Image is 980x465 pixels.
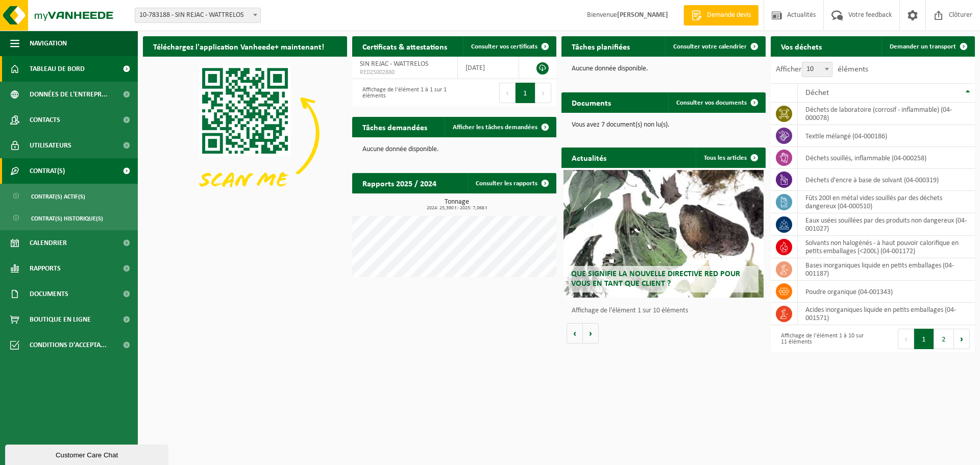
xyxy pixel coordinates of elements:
[798,125,975,147] td: textile mélangé (04-000186)
[30,332,107,358] span: Conditions d'accepta...
[572,307,761,314] p: Affichage de l'élément 1 sur 10 éléments
[954,329,970,349] button: Next
[3,186,135,206] a: Contrat(s) actif(s)
[898,329,914,349] button: Previous
[683,5,758,26] a: Demande devis
[776,65,868,74] label: Afficher éléments
[802,62,832,77] span: 10
[798,147,975,169] td: déchets souillés, inflammable (04-000258)
[357,82,449,104] div: Affichage de l'élément 1 à 1 sur 1 éléments
[463,36,555,57] a: Consulter vos certificats
[30,133,71,158] span: Utilisateurs
[798,303,975,325] td: acides inorganiques liquide en petits emballages (04-001571)
[914,329,934,349] button: 1
[30,307,91,332] span: Boutique en ligne
[561,148,617,167] h2: Actualités
[453,124,537,131] span: Afficher les tâches demandées
[352,36,457,56] h2: Certificats & attestations
[704,10,753,20] span: Demande devis
[360,68,450,77] span: RED25002880
[668,92,765,113] a: Consulter vos documents
[798,236,975,258] td: solvants non halogénés - à haut pouvoir calorifique en petits emballages (<200L) (04-001172)
[3,208,135,228] a: Contrat(s) historique(s)
[771,36,832,56] h2: Vos déchets
[798,191,975,213] td: fûts 200l en métal vides souillés par des déchets dangereux (04-000510)
[357,206,556,211] span: 2024: 25,390 t - 2025: 7,068 t
[673,43,747,50] span: Consulter votre calendrier
[934,329,954,349] button: 2
[617,11,668,19] strong: [PERSON_NAME]
[30,281,68,307] span: Documents
[798,103,975,125] td: déchets de laboratoire (corrosif - inflammable) (04-000078)
[567,323,583,344] button: Vorige
[468,173,555,193] a: Consulter les rapports
[572,65,755,72] p: Aucune donnée disponible.
[31,187,85,206] span: Contrat(s) actif(s)
[352,173,447,193] h2: Rapports 2025 / 2024
[776,328,868,350] div: Affichage de l'élément 1 à 10 sur 11 éléments
[561,92,621,112] h2: Documents
[143,36,334,56] h2: Téléchargez l'application Vanheede+ maintenant!
[357,199,556,211] h3: Tonnage
[563,170,764,298] a: Que signifie la nouvelle directive RED pour vous en tant que client ?
[499,83,516,103] button: Previous
[798,281,975,303] td: poudre organique (04-001343)
[362,146,546,153] p: Aucune donnée disponible.
[890,43,956,50] span: Demander un transport
[583,323,599,344] button: Volgende
[458,57,519,79] td: [DATE]
[445,117,555,137] a: Afficher les tâches demandées
[30,158,65,184] span: Contrat(s)
[360,60,428,68] span: SIN REJAC - WATTRELOS
[31,209,103,228] span: Contrat(s) historique(s)
[676,100,747,106] span: Consulter vos documents
[135,8,261,23] span: 10-783188 - SIN REJAC - WATTRELOS
[352,117,437,137] h2: Tâches demandées
[143,57,347,210] img: Download de VHEPlus App
[30,107,60,133] span: Contacts
[30,256,61,281] span: Rapports
[135,8,260,22] span: 10-783188 - SIN REJAC - WATTRELOS
[5,443,170,465] iframe: chat widget
[696,148,765,168] a: Tous les articles
[665,36,765,57] a: Consulter votre calendrier
[561,36,640,56] h2: Tâches planifiées
[805,89,829,97] span: Déchet
[30,31,67,56] span: Navigation
[802,62,832,77] span: 10
[881,36,974,57] a: Demander un transport
[571,270,740,288] span: Que signifie la nouvelle directive RED pour vous en tant que client ?
[516,83,535,103] button: 1
[30,230,67,256] span: Calendrier
[572,121,755,129] p: Vous avez 7 document(s) non lu(s).
[798,169,975,191] td: déchets d'encre à base de solvant (04-000319)
[535,83,551,103] button: Next
[798,213,975,236] td: eaux usées souillées par des produits non dangereux (04-001027)
[30,82,108,107] span: Données de l'entrepr...
[30,56,85,82] span: Tableau de bord
[471,43,537,50] span: Consulter vos certificats
[798,258,975,281] td: bases inorganiques liquide en petits emballages (04-001187)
